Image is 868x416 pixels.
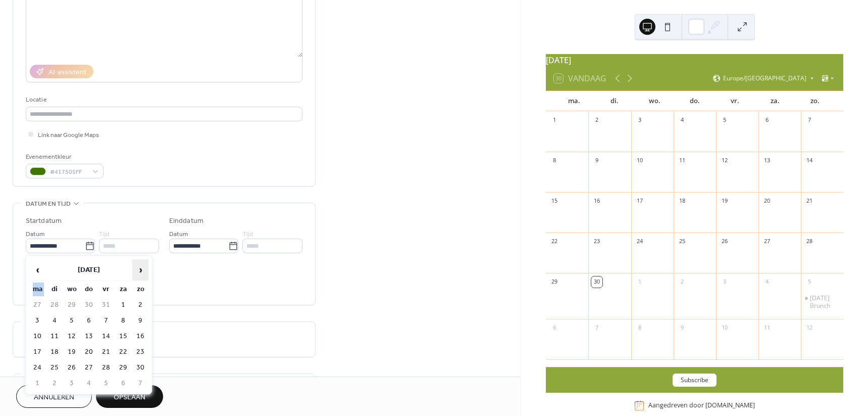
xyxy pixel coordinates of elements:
[26,216,62,226] div: Startdatum
[26,199,71,209] span: Datum en tijd
[64,313,80,328] td: 5
[81,376,97,391] td: 4
[98,313,114,328] td: 7
[46,313,63,328] td: 4
[719,155,730,166] div: 12
[29,329,45,344] td: 10
[719,276,730,288] div: 3
[169,216,203,226] div: Einddatum
[714,91,755,111] div: vr.
[132,376,148,391] td: 7
[98,329,114,344] td: 14
[34,392,74,403] span: Annuleren
[81,329,97,344] td: 13
[719,196,730,207] div: 19
[719,322,730,334] div: 10
[132,360,148,375] td: 30
[634,115,645,126] div: 3
[132,298,148,312] td: 2
[648,401,755,410] div: Aangedreven door
[132,329,148,344] td: 16
[677,196,688,207] div: 18
[801,294,843,310] div: Sunday Brunch
[29,298,45,312] td: 27
[719,236,730,247] div: 26
[98,282,114,297] th: vr
[549,322,560,334] div: 6
[634,236,645,247] div: 24
[29,345,45,359] td: 17
[594,91,635,111] div: di.
[46,329,63,344] td: 11
[46,298,63,312] td: 28
[46,345,63,359] td: 18
[98,345,114,359] td: 21
[115,282,131,297] th: za
[133,260,148,280] span: ›
[81,345,97,359] td: 20
[96,385,163,408] button: Opslaan
[675,91,715,111] div: do.
[29,360,45,375] td: 24
[50,167,87,177] span: #417505FF
[64,345,80,359] td: 19
[634,322,645,334] div: 8
[46,282,63,297] th: di
[64,376,80,391] td: 3
[98,360,114,375] td: 28
[634,91,675,111] div: wo.
[46,360,63,375] td: 25
[591,236,602,247] div: 23
[591,196,602,207] div: 16
[677,155,688,166] div: 11
[81,282,97,297] th: do
[591,322,602,334] div: 7
[46,376,63,391] td: 2
[761,236,773,247] div: 27
[115,376,131,391] td: 6
[705,401,755,410] a: [DOMAIN_NAME]
[115,345,131,359] td: 22
[554,91,594,111] div: ma.
[46,259,131,281] th: [DATE]
[26,95,300,105] div: Locatie
[114,392,145,403] span: Opslaan
[16,385,92,408] button: Annuleren
[804,236,815,247] div: 28
[673,374,717,387] button: Subscribe
[677,276,688,288] div: 2
[26,229,44,240] span: Datum
[115,360,131,375] td: 29
[804,276,815,288] div: 5
[546,54,843,66] div: [DATE]
[549,236,560,247] div: 22
[132,313,148,328] td: 9
[549,155,560,166] div: 8
[591,155,602,166] div: 9
[549,276,560,288] div: 29
[804,115,815,126] div: 7
[810,294,839,310] div: [DATE] Brunch
[132,345,148,359] td: 23
[169,229,188,240] span: Datum
[64,282,80,297] th: wo
[804,322,815,334] div: 12
[677,236,688,247] div: 25
[549,196,560,207] div: 15
[81,360,97,375] td: 27
[719,115,730,126] div: 5
[38,130,99,141] span: Link naar Google Maps
[29,376,45,391] td: 1
[81,298,97,312] td: 30
[804,196,815,207] div: 21
[98,376,114,391] td: 5
[115,329,131,344] td: 15
[30,260,45,280] span: ‹
[132,282,148,297] th: zo
[634,196,645,207] div: 17
[804,155,815,166] div: 14
[115,313,131,328] td: 8
[761,322,773,334] div: 11
[755,91,795,111] div: za.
